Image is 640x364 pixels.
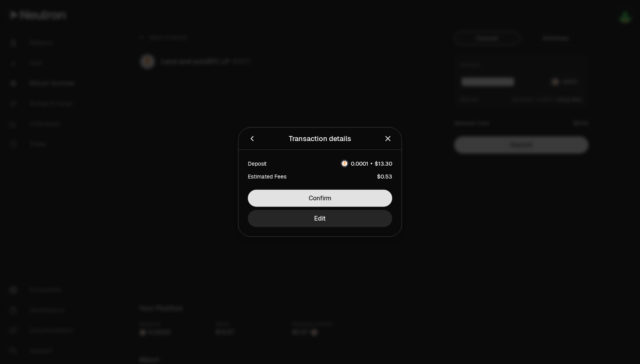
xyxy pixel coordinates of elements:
button: Edit [248,210,392,227]
button: Confirm [248,190,392,207]
div: Transaction details [289,133,351,144]
img: WBTC Logo [341,160,348,166]
div: Estimated Fees [248,172,286,180]
div: Deposit [248,159,267,167]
